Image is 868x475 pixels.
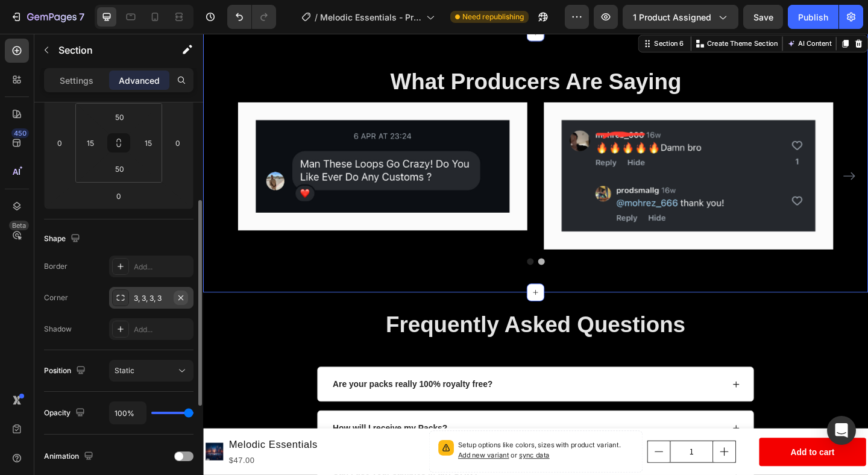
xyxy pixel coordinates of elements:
span: Need republishing [462,11,524,22]
p: Are your packs really 100% royalty free? [141,377,315,386]
button: Carousel Next Arrow [693,145,712,165]
p: Section [58,43,157,57]
span: Save [753,12,773,22]
div: Undo/Redo [227,5,276,29]
span: sync data [344,454,377,463]
button: Add to cart [605,439,721,470]
div: Section 6 [488,5,526,16]
div: 3, 3, 3, 3 [134,293,169,304]
h2: Frequently Asked Questions [124,300,600,333]
p: Advanced [119,74,160,87]
input: Auto [110,402,146,424]
span: / [315,11,318,24]
button: 1 product assigned [623,5,738,29]
iframe: Design area [203,34,868,475]
input: 0 [107,187,131,205]
div: Beta [9,221,29,230]
img: gempages_536743774492034257-05ef8a8c-cca1-4bc9-a906-a456fa254650.jpg [57,94,333,194]
button: Save [743,5,783,29]
p: Create Theme Section [548,5,625,16]
h1: Melodic Essentials [27,438,125,456]
input: 0 [51,134,69,152]
div: Shadow [44,324,72,335]
p: Settings [60,74,93,87]
p: How will I receive my Packs? [141,424,266,433]
span: Add new variant [277,454,333,463]
div: Add to cart [639,447,687,463]
input: 15px [81,134,99,152]
span: 1 product assigned [633,11,711,24]
p: Setup options like colors, sizes with product variant. [277,442,468,465]
input: 50px [107,160,131,178]
button: Dot [352,244,359,251]
div: 450 [11,128,29,138]
button: Dot [364,244,371,251]
p: 7 [79,10,84,24]
div: Position [44,363,88,379]
span: Static [115,366,134,375]
div: Animation [44,448,96,465]
button: AI Content [633,4,686,18]
div: Add... [134,324,190,335]
div: Opacity [44,405,87,421]
button: 7 [5,5,90,29]
input: 50px [107,108,131,126]
button: increment [555,443,579,466]
div: Publish [798,11,828,24]
input: 15px [139,134,157,152]
button: decrement [483,443,508,466]
input: 0 [169,134,187,152]
input: quantity [508,443,555,466]
span: or [333,454,377,463]
div: Border [44,261,68,272]
button: Static [109,360,193,382]
div: $47.00 [27,456,125,471]
h2: What Producers Are Saying [9,35,714,69]
img: gempages_536743774492034257-2ce8f9ad-e531-40ba-b270-498006beac7e.jpg [390,94,666,215]
div: Add... [134,262,190,272]
button: Publish [788,5,838,29]
span: Melodic Essentials - Product Page [320,11,421,24]
div: Shape [44,231,83,247]
div: Open Intercom Messenger [827,416,856,445]
div: Corner [44,292,68,303]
